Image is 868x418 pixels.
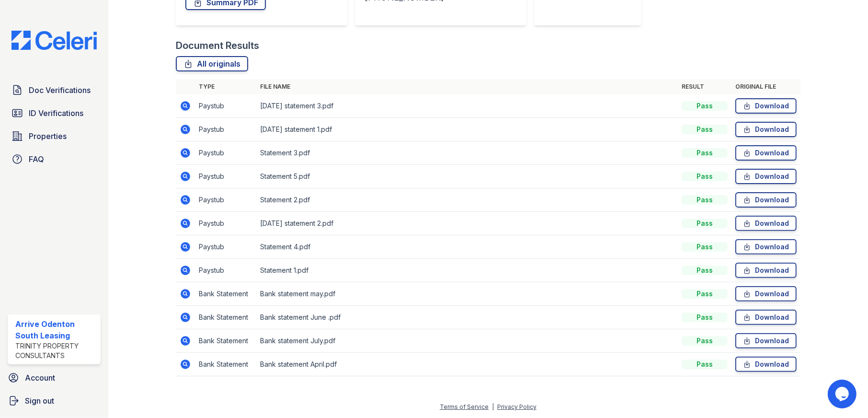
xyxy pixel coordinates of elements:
[497,403,537,410] a: Privacy Policy
[256,94,678,118] td: [DATE] statement 3.pdf
[256,353,678,376] td: Bank statement April.pdf
[256,282,678,306] td: Bank statement may.pdf
[682,242,728,252] div: Pass
[4,368,104,387] a: Account
[678,79,731,94] th: Result
[682,125,728,134] div: Pass
[8,81,101,100] a: Doc Verifications
[440,403,489,410] a: Terms of Service
[195,353,256,376] td: Bank Statement
[8,127,101,146] a: Properties
[256,306,678,329] td: Bank statement June .pdf
[195,212,256,235] td: Paystub
[735,216,797,231] a: Download
[195,235,256,259] td: Paystub
[735,98,797,114] a: Download
[195,94,256,118] td: Paystub
[195,79,256,94] th: Type
[256,165,678,188] td: Statement 5.pdf
[256,235,678,259] td: Statement 4.pdf
[29,107,83,119] span: ID Verifications
[731,79,800,94] th: Original file
[15,318,97,341] div: Arrive Odenton South Leasing
[682,313,728,322] div: Pass
[195,306,256,329] td: Bank Statement
[256,141,678,165] td: Statement 3.pdf
[735,192,797,208] a: Download
[25,372,55,383] span: Account
[29,130,67,142] span: Properties
[256,79,678,94] th: File name
[195,188,256,212] td: Paystub
[828,380,858,408] iframe: chat widget
[256,118,678,141] td: [DATE] statement 1.pdf
[29,153,44,165] span: FAQ
[4,391,104,410] a: Sign out
[195,165,256,188] td: Paystub
[195,118,256,141] td: Paystub
[15,341,97,360] div: Trinity Property Consultants
[735,263,797,278] a: Download
[492,403,494,410] div: |
[682,101,728,111] div: Pass
[256,329,678,353] td: Bank statement July.pdf
[195,259,256,282] td: Paystub
[195,282,256,306] td: Bank Statement
[8,150,101,169] a: FAQ
[195,141,256,165] td: Paystub
[682,219,728,228] div: Pass
[682,172,728,181] div: Pass
[25,395,54,406] span: Sign out
[195,329,256,353] td: Bank Statement
[682,148,728,158] div: Pass
[735,357,797,372] a: Download
[256,188,678,212] td: Statement 2.pdf
[735,239,797,255] a: Download
[735,122,797,137] a: Download
[256,259,678,282] td: Statement 1.pdf
[682,336,728,346] div: Pass
[29,84,91,96] span: Doc Verifications
[735,333,797,348] a: Download
[682,266,728,275] div: Pass
[735,310,797,325] a: Download
[4,31,104,50] img: CE_Logo_Blue-a8612792a0a2168367f1c8372b55b34899dd931a85d93a1a3d3e32e68fde9ad4.png
[735,145,797,161] a: Download
[176,39,259,52] div: Document Results
[735,169,797,184] a: Download
[682,289,728,299] div: Pass
[176,56,248,71] a: All originals
[256,212,678,235] td: [DATE] statement 2.pdf
[682,360,728,369] div: Pass
[682,195,728,205] div: Pass
[735,286,797,302] a: Download
[8,104,101,123] a: ID Verifications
